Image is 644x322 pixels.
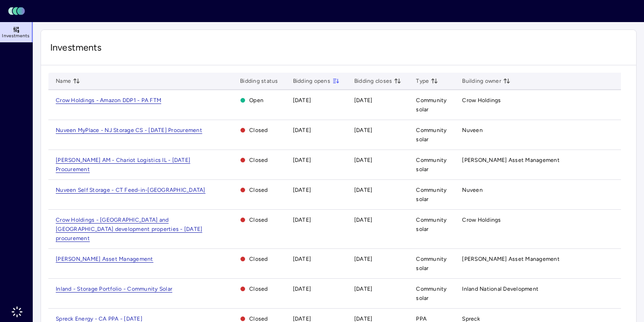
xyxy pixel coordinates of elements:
[455,210,621,249] td: Crow Holdings
[431,77,438,85] button: toggle sorting
[354,127,373,133] time: [DATE]
[409,90,455,120] td: Community solar
[462,76,510,86] span: Building owner
[56,286,172,292] a: Inland - Storage Portfolio - Community Solar
[409,279,455,309] td: Community solar
[240,185,278,195] span: Closed
[455,249,621,279] td: [PERSON_NAME] Asset Management
[455,120,621,150] td: Nuveen
[332,77,340,85] button: toggle sorting
[56,217,202,241] a: Crow Holdings - [GEOGRAPHIC_DATA] and [GEOGRAPHIC_DATA] development properties - [DATE] procurement
[240,254,278,264] span: Closed
[56,316,142,322] a: Spreck Energy - CA PPA - [DATE]
[409,249,455,279] td: Community solar
[409,180,455,210] td: Community solar
[240,126,278,135] span: Closed
[354,157,373,163] time: [DATE]
[240,284,278,293] span: Closed
[416,76,438,86] span: Type
[455,180,621,210] td: Nuveen
[240,76,278,86] span: Bidding status
[409,150,455,180] td: Community solar
[394,77,401,85] button: toggle sorting
[56,127,202,134] span: Nuveen MyPlace - NJ Storage CS - [DATE] Procurement
[293,256,311,262] time: [DATE]
[240,96,278,105] span: Open
[293,286,311,292] time: [DATE]
[354,316,373,322] time: [DATE]
[354,256,373,262] time: [DATE]
[455,279,621,309] td: Inland National Development
[354,217,373,223] time: [DATE]
[56,97,161,104] span: Crow Holdings - Amazon DDP1 - PA FTM
[354,187,373,193] time: [DATE]
[409,210,455,249] td: Community solar
[455,150,621,180] td: [PERSON_NAME] Asset Management
[293,316,311,322] time: [DATE]
[293,217,311,223] time: [DATE]
[50,41,627,54] span: Investments
[56,256,153,263] span: [PERSON_NAME] Asset Management
[73,77,80,85] button: toggle sorting
[455,90,621,120] td: Crow Holdings
[409,120,455,150] td: Community solar
[56,127,202,133] a: Nuveen MyPlace - NJ Storage CS - [DATE] Procurement
[56,157,190,173] span: [PERSON_NAME] AM - Chariot Logistics IL - [DATE] Procurement
[354,76,402,86] span: Bidding closes
[56,76,80,86] span: Name
[240,155,278,165] span: Closed
[293,76,340,86] span: Bidding opens
[293,97,311,103] time: [DATE]
[56,217,202,242] span: Crow Holdings - [GEOGRAPHIC_DATA] and [GEOGRAPHIC_DATA] development properties - [DATE] procurement
[240,215,278,224] span: Closed
[2,33,29,39] span: Investments
[293,157,311,163] time: [DATE]
[354,286,373,292] time: [DATE]
[56,97,161,103] a: Crow Holdings - Amazon DDP1 - PA FTM
[293,127,311,133] time: [DATE]
[56,157,190,172] a: [PERSON_NAME] AM - Chariot Logistics IL - [DATE] Procurement
[56,256,153,262] a: [PERSON_NAME] Asset Management
[56,187,205,193] a: Nuveen Self Storage - CT Feed-in-[GEOGRAPHIC_DATA]
[503,77,510,85] button: toggle sorting
[354,97,373,103] time: [DATE]
[293,187,311,193] time: [DATE]
[56,187,205,194] span: Nuveen Self Storage - CT Feed-in-[GEOGRAPHIC_DATA]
